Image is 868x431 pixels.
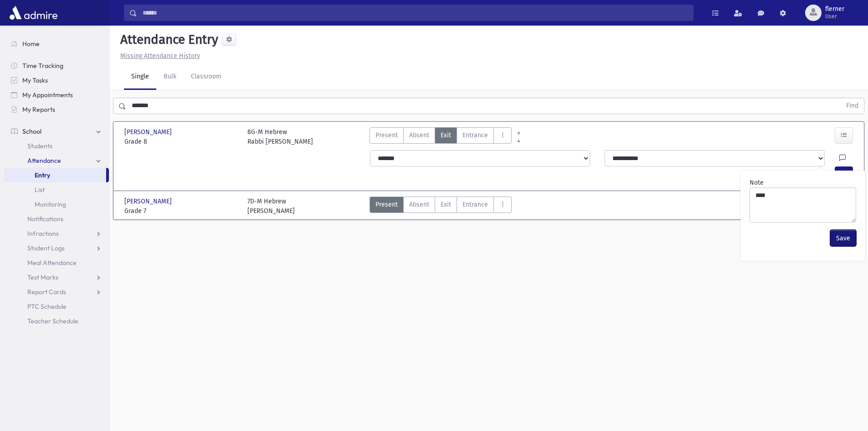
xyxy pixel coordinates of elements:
span: Absent [409,200,429,209]
span: User [825,13,844,20]
span: Exit [441,130,451,140]
a: Single [124,64,156,90]
span: My Appointments [22,91,73,99]
a: Bulk [156,64,184,90]
a: List [4,182,109,197]
a: Entry [4,168,106,182]
a: My Appointments [4,88,109,102]
span: Time Tracking [22,62,63,70]
button: Save [830,230,856,246]
a: My Reports [4,102,109,117]
span: Present [375,130,398,140]
a: Infractions [4,226,109,241]
span: My Reports [22,105,55,114]
span: List [35,186,45,194]
span: Teacher Schedule [27,317,78,325]
span: Student Logs [27,244,65,252]
a: Attendance [4,153,109,168]
span: Report Cards [27,288,66,296]
span: School [22,127,41,135]
a: Home [4,36,109,51]
span: Home [22,40,40,48]
span: Entrance [462,130,488,140]
a: PTC Schedule [4,299,109,314]
a: Teacher Schedule [4,314,109,328]
span: Notifications [27,215,63,223]
a: Missing Attendance History [117,52,200,60]
img: AdmirePro [7,4,60,22]
input: Search [137,5,693,21]
a: Test Marks [4,270,109,285]
span: Present [375,200,398,209]
span: Attendance [27,156,61,165]
span: [PERSON_NAME] [124,127,174,137]
u: Missing Attendance History [120,52,200,60]
span: Monitoring [35,200,66,208]
a: Time Tracking [4,58,109,73]
span: Meal Attendance [27,259,77,267]
a: Notifications [4,212,109,226]
a: My Tasks [4,73,109,88]
h5: Attendance Entry [117,32,218,47]
span: Entrance [462,200,488,209]
span: [PERSON_NAME] [124,197,174,206]
span: My Tasks [22,76,48,84]
div: AttTypes [370,127,512,146]
a: Student Logs [4,241,109,255]
span: flerner [825,5,844,13]
span: PTC Schedule [27,302,67,311]
div: 8G-M Hebrew Rabbi [PERSON_NAME] [247,127,313,146]
a: Report Cards [4,285,109,299]
a: Meal Attendance [4,255,109,270]
button: Find [841,98,864,114]
span: Grade 7 [124,206,238,216]
span: Exit [441,200,451,209]
span: Test Marks [27,273,58,281]
span: Absent [409,130,429,140]
a: School [4,124,109,139]
span: Students [27,142,52,150]
a: Monitoring [4,197,109,212]
a: Classroom [184,64,229,90]
span: Grade 8 [124,137,238,146]
span: Infractions [27,229,59,238]
div: AttTypes [370,197,512,216]
label: Note [750,178,764,187]
div: 7D-M Hebrew [PERSON_NAME] [247,197,295,216]
a: Students [4,139,109,153]
span: Entry [35,171,50,179]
